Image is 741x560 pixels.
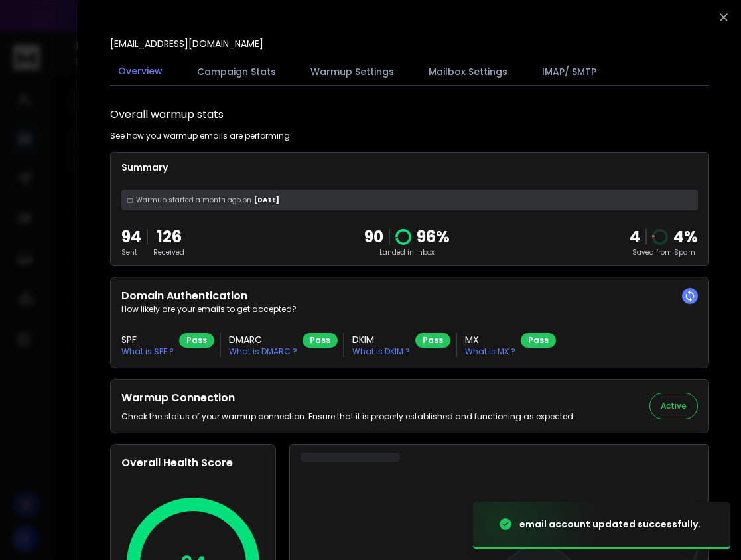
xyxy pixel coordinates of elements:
div: Pass [303,333,338,348]
h3: SPF [121,333,174,346]
div: Pass [521,333,556,348]
span: Warmup started a month ago on [136,195,251,205]
h1: Overall warmup stats [110,107,224,123]
p: Summary [121,161,698,174]
p: 90 [364,226,383,247]
button: Active [649,393,698,419]
p: 4 % [673,226,698,247]
button: Warmup Settings [303,57,402,86]
button: Overview [110,56,170,87]
div: [DATE] [121,190,698,210]
p: Received [153,247,184,257]
h2: Overall Health Score [121,455,265,471]
p: How likely are your emails to get accepted? [121,304,698,315]
h3: DKIM [352,333,410,346]
h3: MX [465,333,515,346]
p: See how you warmup emails are performing [110,131,290,141]
div: Pass [179,333,214,348]
p: What is DKIM ? [352,346,410,357]
button: Campaign Stats [189,57,284,86]
strong: 4 [630,226,640,247]
p: Sent [121,247,141,257]
div: Pass [415,333,450,348]
button: IMAP/ SMTP [534,57,604,86]
h2: Warmup Connection [121,390,575,406]
h2: Domain Authentication [121,288,698,304]
p: 96 % [417,226,450,247]
button: Mailbox Settings [421,57,515,86]
p: 94 [121,226,141,247]
p: Check the status of your warmup connection. Ensure that it is properly established and functionin... [121,411,575,422]
p: Landed in Inbox [364,247,450,257]
p: What is SPF ? [121,346,174,357]
p: Saved from Spam [630,247,698,257]
p: [EMAIL_ADDRESS][DOMAIN_NAME] [110,37,263,50]
p: What is MX ? [465,346,515,357]
p: 126 [153,226,184,247]
h3: DMARC [229,333,297,346]
p: What is DMARC ? [229,346,297,357]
